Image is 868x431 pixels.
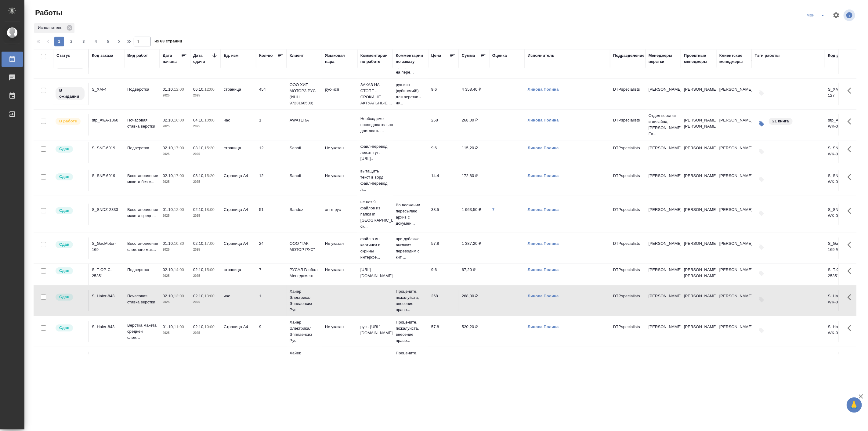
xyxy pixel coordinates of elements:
td: 38.5 [428,204,459,225]
td: DTPspecialists [610,83,646,105]
p: 02.10, [193,207,204,212]
p: [PERSON_NAME], [PERSON_NAME] [684,117,713,129]
p: 2025 [193,330,218,336]
td: [PERSON_NAME] [681,204,716,225]
p: 2025 [163,92,187,99]
p: ООО ХИТ МОТОРЗ РУС (ИНН 9723160500) [290,82,319,106]
button: Добавить тэги [755,293,768,306]
div: dtp_AwA-1860 [92,117,121,123]
p: [PERSON_NAME] [649,267,678,273]
div: Вид работ [127,53,148,59]
p: Отдел верстки и дизайна, [PERSON_NAME] Ек... [649,113,678,137]
td: S_SNF-6919-WK-003 [825,142,860,163]
td: [PERSON_NAME] [716,321,752,342]
div: Проектные менеджеры [684,53,713,65]
p: 14:00 [174,267,184,272]
td: DTPspecialists [610,237,646,259]
div: Ед. изм [224,53,239,59]
td: 9.6 [428,142,459,163]
div: Комментарии по заказу [396,53,425,65]
p: Сдан [59,146,69,152]
td: 12 [256,170,287,191]
button: Здесь прячутся важные кнопки [844,264,859,278]
p: ООО "ГАК МОТОР РУС" [290,241,319,253]
td: 268,00 ₽ [459,290,489,311]
p: 18:00 [204,207,215,212]
td: S_Haier-843-WK-016 [825,321,860,342]
p: Sandoz [290,207,319,213]
td: Страница А4 [221,237,256,259]
div: split button [805,10,829,20]
p: не нот 9 файлов из папки in [GEOGRAPHIC_DATA] ск... [360,199,390,230]
p: Процените, пожалуйста, внесение право... [396,319,425,344]
td: Страница А4 [221,321,256,342]
p: [PERSON_NAME], [PERSON_NAME] [684,267,713,279]
p: 2025 [193,247,218,253]
p: 2025 [163,247,187,253]
div: Менеджеры верстки [649,53,678,65]
p: 2025 [193,151,218,157]
p: 03.10, [193,173,204,178]
p: 12:00 [174,87,184,92]
td: 9.6 [428,264,459,285]
div: S_SNF-6919 [92,145,121,151]
td: [PERSON_NAME] [716,83,752,105]
p: 02.10, [163,173,174,178]
p: Во вложении пересылаю архив с докумен... [396,202,425,226]
td: S_SNF-6919-WK-007 [825,170,860,191]
p: В работе [59,118,77,124]
p: Сдан [59,268,69,274]
p: [URL][DOMAIN_NAME] [360,267,390,279]
td: [PERSON_NAME] [681,142,716,163]
p: 13:00 [204,294,215,298]
p: Хайер Электрикал Эпплаенсиз Рус [290,288,319,313]
td: DTPspecialists [610,142,646,163]
p: 2025 [193,123,218,129]
button: Добавить тэги [755,241,768,254]
td: 268,00 ₽ [459,114,489,136]
td: 4 358,40 ₽ [459,83,489,105]
td: Страница А4 [221,170,256,191]
p: 02.10, [163,146,174,150]
button: Добавить тэги [755,145,768,158]
td: S_Haier-843-WK-014 [825,352,860,373]
td: DTPspecialists [610,321,646,342]
p: 2025 [163,213,187,219]
p: 01.10, [163,324,174,329]
td: 57.8 [428,321,459,342]
button: 3 [79,37,89,46]
div: Статус [56,53,70,59]
button: 2 [67,37,76,46]
p: В ожидании [59,87,81,100]
div: Кол-во [259,53,273,59]
td: 268 [428,114,459,136]
p: при дубляже англ/кит переводим с кит ... [396,236,425,260]
p: файл-перевод лежит тут: [URL].. [360,143,390,162]
button: Здесь прячутся важные кнопки [844,290,859,305]
div: S_SNF-6919 [92,173,121,179]
td: 1 [256,114,287,136]
p: 17:00 [204,241,215,246]
td: Не указан [322,142,357,163]
div: S_Haier-843 [92,293,121,299]
span: 3 [79,38,89,45]
div: Сумма [462,53,475,59]
p: 2025 [163,151,187,157]
td: Не указан [322,264,357,285]
p: 2025 [193,179,218,185]
td: 1 963,50 ₽ [459,204,489,225]
p: рус-исп (кубинский!) для верстки - ну... [396,82,425,106]
button: Добавить тэги [755,86,768,100]
p: 01.10, [163,87,174,92]
p: Sanofi [290,145,319,151]
p: 2025 [193,213,218,219]
td: 9.6 [428,83,459,105]
a: Линова Полина [528,324,559,329]
td: страница [221,142,256,163]
div: Исполнитель выполняет работу [55,117,85,125]
td: [PERSON_NAME] [716,204,752,225]
td: Не указан [322,352,357,373]
td: час [221,114,256,136]
td: 454 [256,83,287,105]
span: 5 [103,38,113,45]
